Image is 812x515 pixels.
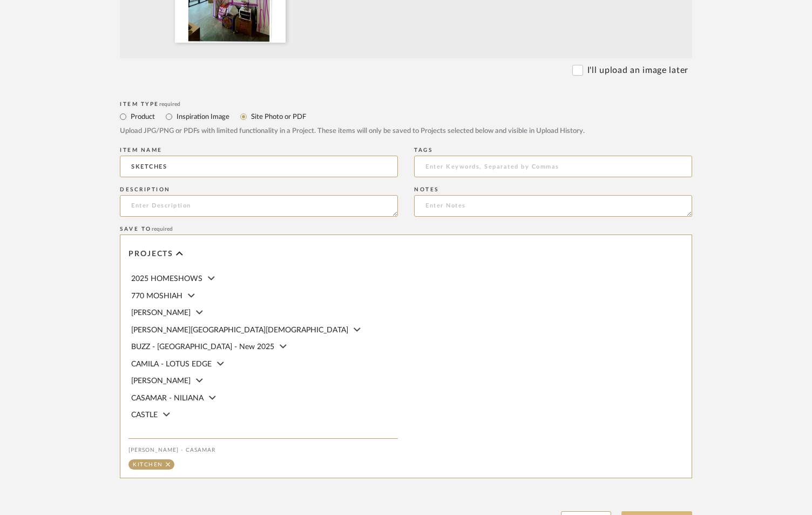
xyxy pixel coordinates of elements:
[128,250,173,259] span: Projects
[120,156,398,177] input: Enter Name
[133,462,163,467] div: Kitchen
[414,147,692,153] div: Tags
[120,226,692,232] div: Save To
[587,64,688,77] label: I'll upload an image later
[131,394,204,402] span: CASAMAR - NILIANA
[120,110,692,123] mat-radio-group: Select item type
[131,343,274,351] span: BUZZ - [GEOGRAPHIC_DATA] - New 2025
[250,111,306,123] label: Site Photo or PDF
[131,360,212,368] span: CAMILA - LOTUS EDGE
[131,326,348,334] span: [PERSON_NAME][GEOGRAPHIC_DATA][DEMOGRAPHIC_DATA]
[414,156,692,177] input: Enter Keywords, Separated by Commas
[175,111,229,123] label: Inspiration Image
[152,226,173,232] span: required
[128,447,398,453] div: [PERSON_NAME] - CASAMAR
[414,186,692,193] div: Notes
[131,292,182,300] span: 770 MOSHIAH
[131,309,191,317] span: [PERSON_NAME]
[120,186,398,193] div: Description
[159,102,180,107] span: required
[131,411,158,419] span: CASTLE
[131,377,191,385] span: [PERSON_NAME]
[131,275,202,283] span: 2025 HOMESHOWS
[120,147,398,153] div: Item name
[130,111,155,123] label: Product
[120,126,692,137] div: Upload JPG/PNG or PDFs with limited functionality in a Project. These items will only be saved to...
[120,101,692,108] div: Item Type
